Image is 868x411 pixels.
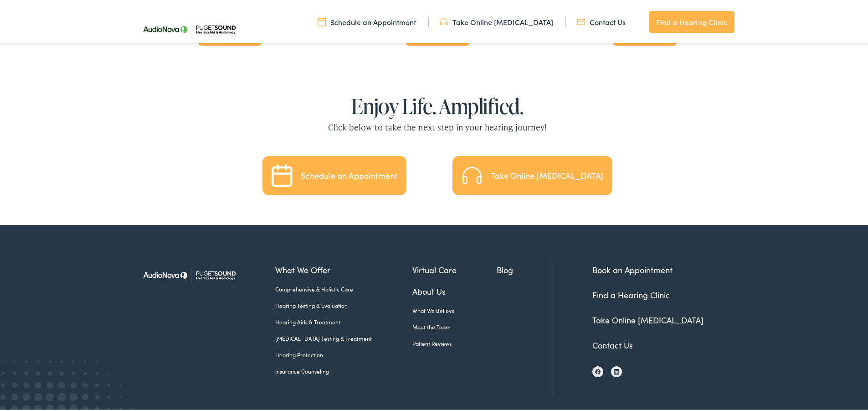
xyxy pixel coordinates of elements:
a: Schedule an Appointment [318,15,416,25]
img: Puget Sound Hearing Aid & Audiology [137,255,241,292]
a: Insurance Counseling [275,365,412,374]
img: Take an Online Hearing Test [461,162,483,185]
a: Find a Hearing Clinic [592,287,670,299]
a: Book an Appointment [592,262,673,274]
a: What We Offer [275,262,412,274]
a: Schedule an Appointment Schedule an Appointment [262,154,406,193]
a: Comprehensive & Holistic Care [275,283,412,291]
div: Take Online [MEDICAL_DATA] [491,170,603,178]
a: Find a Hearing Clinic [649,9,734,31]
span: Learn More [613,24,676,44]
a: Take an Online Hearing Test Take Online [MEDICAL_DATA] [452,154,612,193]
a: Patient Reviews [412,338,497,346]
img: utility icon [577,15,585,25]
img: utility icon [440,15,448,25]
a: Contact Us [592,338,633,349]
a: Hearing Protection [275,349,412,357]
a: What We Believe [412,305,497,313]
a: Blog [497,262,554,274]
a: Virtual Care [412,262,497,274]
a: About Us [412,283,497,296]
a: Take Online [MEDICAL_DATA] [592,312,704,324]
a: Hearing Testing & Evaluation [275,300,412,308]
a: Contact Us [577,15,626,25]
a: Hearing Aids & Treatment [275,316,412,324]
a: Take Online [MEDICAL_DATA] [440,15,553,25]
img: Facebook icon, indicating the presence of the site or brand on the social media platform. [595,367,601,373]
img: Schedule an Appointment [271,162,293,185]
img: LinkedIn [614,367,619,373]
a: Meet the Team [412,321,497,329]
img: utility icon [318,15,326,25]
a: [MEDICAL_DATA] Testing & Treatment [275,333,412,341]
span: Learn more [406,24,468,44]
div: Schedule an Appointment [301,170,397,178]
